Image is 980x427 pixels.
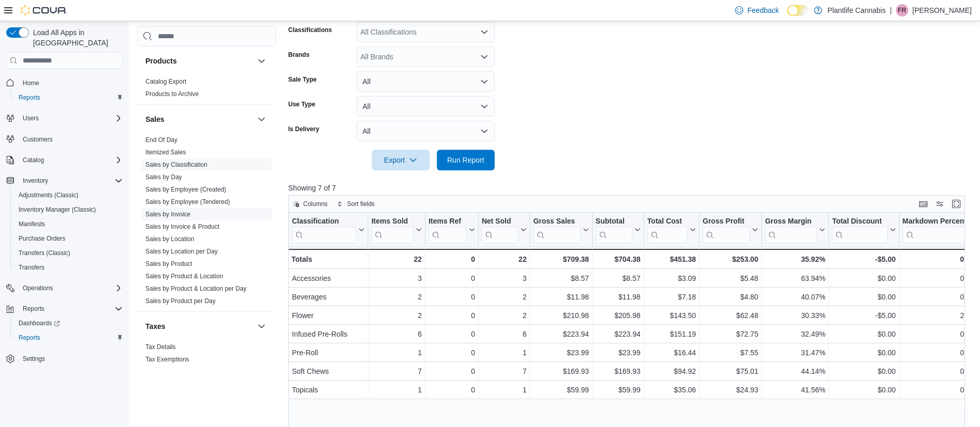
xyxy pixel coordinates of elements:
[14,331,44,344] a: Reports
[289,198,332,210] button: Columns
[19,220,45,228] span: Manifests
[145,186,226,193] a: Sales by Employee (Created)
[145,185,226,194] span: Sales by Employee (Created)
[10,231,127,246] button: Purchase Orders
[747,5,779,15] span: Feedback
[429,328,475,341] div: 0
[137,75,276,104] div: Products
[703,273,758,285] div: $5.48
[429,217,467,243] div: Items Ref
[288,125,319,133] label: Is Delivery
[292,347,365,359] div: Pre-Roll
[19,112,123,124] span: Users
[145,343,176,351] a: Tax Details
[596,384,641,397] div: $59.99
[765,217,817,227] div: Gross Margin
[145,161,207,168] a: Sales by Classification
[145,247,218,256] span: Sales by Location per Day
[356,121,495,141] button: All
[23,284,53,292] span: Operations
[647,217,696,243] button: Total Cost
[14,91,44,104] a: Reports
[429,366,475,378] div: 0
[19,234,66,243] span: Purchase Orders
[19,303,48,315] button: Reports
[447,155,484,165] span: Run Report
[372,150,430,170] button: Export
[145,285,247,292] a: Sales by Product & Location per Day
[145,173,182,181] a: Sales by Day
[2,302,127,316] button: Reports
[482,253,527,265] div: 22
[292,310,365,322] div: Flower
[21,5,67,15] img: Cova
[765,273,825,285] div: 63.94%
[765,310,825,322] div: 30.33%
[145,211,190,218] a: Sales by Invoice
[292,217,356,227] div: Classification
[145,136,177,144] span: End Of Day
[596,273,641,285] div: $8.57
[832,273,895,285] div: $0.00
[145,272,223,280] span: Sales by Product & Location
[703,217,750,227] div: Gross Profit
[288,183,972,193] p: Showing 7 of 7
[827,4,886,17] p: Plantlife Cannabis
[19,175,123,187] span: Inventory
[2,281,127,295] button: Operations
[19,303,123,315] span: Reports
[288,100,315,108] label: Use Type
[902,273,980,285] div: 0.00%
[703,384,758,397] div: $24.93
[145,273,223,280] a: Sales by Product & Location
[288,26,332,34] label: Classifications
[19,352,123,365] span: Settings
[255,55,268,67] button: Products
[371,253,422,265] div: 22
[832,291,895,304] div: $0.00
[765,253,825,265] div: 35.92%
[2,173,127,188] button: Inventory
[647,217,688,243] div: Total Cost
[482,273,527,285] div: 3
[10,202,127,217] button: Inventory Manager (Classic)
[19,133,123,146] span: Customers
[19,282,123,294] span: Operations
[145,235,194,243] a: Sales by Location
[19,319,60,327] span: Dashboards
[145,260,192,267] a: Sales by Product
[902,328,980,341] div: 0.00%
[19,112,43,124] button: Users
[429,273,475,285] div: 0
[145,321,253,331] button: Taxes
[703,347,758,359] div: $7.55
[137,341,276,370] div: Taxes
[647,366,696,378] div: $94.92
[533,310,589,322] div: $210.98
[596,217,632,227] div: Subtotal
[533,384,589,397] div: $59.99
[19,133,57,146] a: Customers
[10,330,127,345] button: Reports
[14,317,123,329] span: Dashboards
[703,291,758,304] div: $4.80
[145,161,207,169] span: Sales by Classification
[23,135,53,144] span: Customers
[19,263,44,272] span: Transfers
[23,79,39,87] span: Home
[647,328,696,341] div: $151.19
[14,247,74,259] a: Transfers (Classic)
[832,217,895,243] button: Total Discount
[2,111,127,125] button: Users
[23,305,44,313] span: Reports
[333,198,379,210] button: Sort fields
[137,134,276,311] div: Sales
[533,253,589,265] div: $709.38
[292,217,356,243] div: Classification
[19,93,40,102] span: Reports
[2,153,127,167] button: Catalog
[832,217,887,243] div: Total Discount
[145,248,218,255] a: Sales by Location per Day
[14,203,100,216] a: Inventory Manager (Classic)
[145,198,230,205] a: Sales by Employee (Tendered)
